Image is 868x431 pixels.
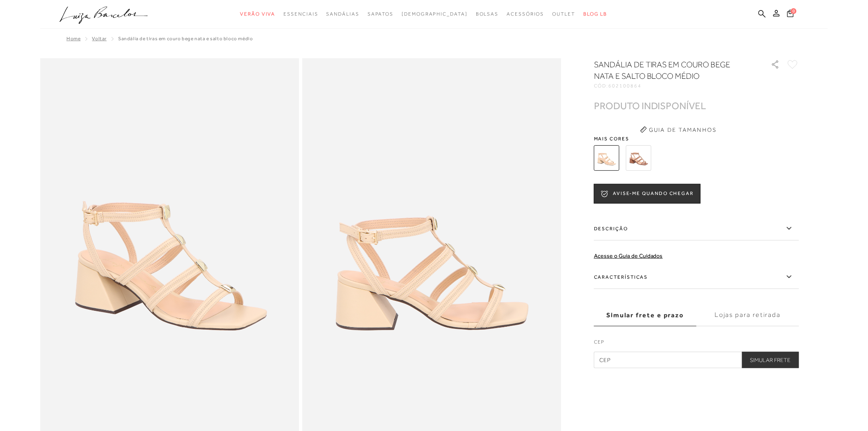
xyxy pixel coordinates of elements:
a: Home [66,36,80,41]
a: Voltar [92,36,107,41]
span: BLOG LB [583,11,607,17]
button: AVISE-ME QUANDO CHEGAR [594,184,701,204]
span: Acessórios [507,11,544,17]
span: Mais cores [594,136,799,141]
button: 0 [785,9,796,20]
label: Lojas para retirada [697,304,799,326]
a: categoryNavScreenReaderText [507,7,544,22]
span: Essenciais [283,11,318,17]
button: Guia de Tamanhos [637,123,720,136]
img: SANDÁLIA DE TIRAS EM COURO BEGE NATA E SALTO BLOCO MÉDIO [594,145,619,171]
label: Simular frete e prazo [594,304,697,326]
span: Bolsas [476,11,499,17]
span: Sapatos [368,11,393,17]
a: categoryNavScreenReaderText [240,7,275,22]
span: [DEMOGRAPHIC_DATA] [402,11,468,17]
label: CEP [594,338,799,350]
label: Características [594,265,799,289]
a: noSubCategoriesText [402,7,468,22]
h1: SANDÁLIA DE TIRAS EM COURO BEGE NATA E SALTO BLOCO MÉDIO [594,59,748,82]
a: categoryNavScreenReaderText [476,7,499,22]
span: SANDÁLIA DE TIRAS EM COURO BEGE NATA E SALTO BLOCO MÉDIO [118,36,253,41]
div: PRODUTO INDISPONÍVEL [594,101,706,110]
a: categoryNavScreenReaderText [368,7,393,22]
img: SANDÁLIA DE TIRAS EM COURO CARAMELO E SALTO BLOCO MÉDIO [626,145,651,171]
a: categoryNavScreenReaderText [553,7,576,22]
button: Simular Frete [742,352,799,368]
span: Verão Viva [240,11,275,17]
a: BLOG LB [583,7,607,22]
span: Outlet [553,11,576,17]
div: CÓD: [594,83,758,88]
a: categoryNavScreenReaderText [283,7,318,22]
label: Descrição [594,217,799,241]
input: CEP [594,352,799,368]
span: Sandálias [327,11,359,17]
span: 0 [791,8,797,14]
a: Acesse o Guia de Cuidados [594,252,663,259]
a: categoryNavScreenReaderText [327,7,359,22]
span: 602100864 [609,83,642,89]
